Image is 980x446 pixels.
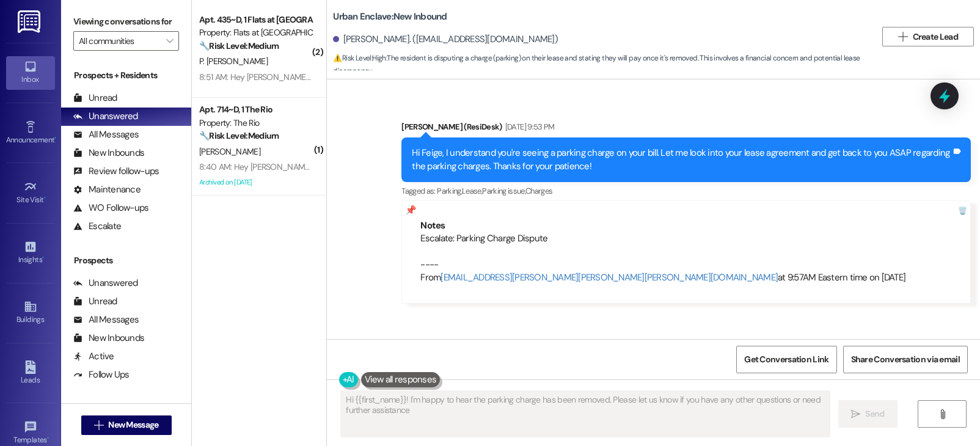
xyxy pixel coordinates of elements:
div: New Inbounds [73,332,144,345]
a: Site Visit • [6,177,55,210]
div: Escalate: Parking Charge Dispute ---- From at 9:57AM Eastern time on [DATE] [420,232,952,285]
div: Unanswered [73,110,138,123]
i:  [938,409,947,419]
div: Tagged as: [401,182,971,200]
span: P. [PERSON_NAME] [199,56,268,67]
span: Charges [525,186,552,196]
button: Share Conversation via email [843,346,968,373]
span: • [47,434,49,442]
a: Inbox [6,56,55,89]
span: Send [865,408,884,420]
div: Maintenance [73,183,141,196]
b: Urban Enclave: New Inbound [333,10,447,23]
div: Residents [61,402,191,415]
span: • [42,254,44,262]
button: Create Lead [882,27,974,46]
span: Parking , [437,186,462,196]
a: [EMAIL_ADDRESS][PERSON_NAME][PERSON_NAME][PERSON_NAME][DOMAIN_NAME] [441,271,778,283]
div: Prospects + Residents [61,69,191,82]
button: Get Conversation Link [736,346,836,373]
button: New Message [81,415,172,435]
strong: 🔧 Risk Level: Medium [199,40,279,51]
div: All Messages [73,313,139,326]
div: [PERSON_NAME] (ResiDesk) [401,120,971,137]
div: Unread [73,92,117,104]
b: Notes [420,219,445,232]
div: New Inbounds [73,147,144,159]
label: Viewing conversations for [73,12,179,31]
strong: ⚠️ Risk Level: High [333,53,386,63]
img: ResiDesk Logo [18,10,43,33]
div: Hi Feige, I understand you're seeing a parking charge on your bill. Let me look into your lease a... [412,147,951,173]
span: Get Conversation Link [744,353,828,366]
div: All Messages [73,128,139,141]
div: Follow Ups [73,368,130,381]
span: Lease , [462,186,482,196]
div: 8:40 AM: Hey [PERSON_NAME], we appreciate your text! We'll be back at 11AM to help you out. If it... [199,161,717,172]
div: Property: The Rio [199,117,312,130]
div: Apt. 714~D, 1 The Rio [199,103,312,116]
div: Apt. 435~D, 1 Flats at [GEOGRAPHIC_DATA] [199,13,312,26]
div: Prospects [61,254,191,267]
div: Property: Flats at [GEOGRAPHIC_DATA] [199,26,312,39]
div: Archived on [DATE] [198,175,313,190]
button: Send [838,400,898,428]
input: All communities [79,31,159,51]
span: Parking issue , [482,186,525,196]
div: Unread [73,295,117,308]
div: WO Follow-ups [73,202,148,214]
div: Escalate [73,220,121,233]
strong: 🔧 Risk Level: Medium [199,130,279,141]
span: Share Conversation via email [851,353,960,366]
div: 8:51 AM: Hey [PERSON_NAME], we appreciate your text! We'll be back at 11AM to help you out. If it... [199,71,714,82]
div: Unanswered [73,277,138,290]
div: [PERSON_NAME]. ([EMAIL_ADDRESS][DOMAIN_NAME]) [333,33,558,46]
span: • [54,134,56,142]
span: : The resident is disputing a charge (parking) on their lease and stating they will pay once it's... [333,52,876,78]
span: New Message [108,419,158,431]
span: [PERSON_NAME] [199,146,260,157]
a: Insights • [6,236,55,269]
textarea: Hi {{first_name}}! I'm happy to hear the parking charge has been removed. Please let us know [341,391,829,437]
div: [DATE] 9:53 PM [502,120,555,133]
div: Active [73,350,114,363]
i:  [166,36,173,46]
a: Leads [6,357,55,390]
i:  [94,420,103,430]
span: • [44,194,46,202]
span: Create Lead [913,31,958,43]
div: Review follow-ups [73,165,159,178]
i:  [851,409,860,419]
i:  [898,32,907,42]
a: Buildings [6,296,55,329]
